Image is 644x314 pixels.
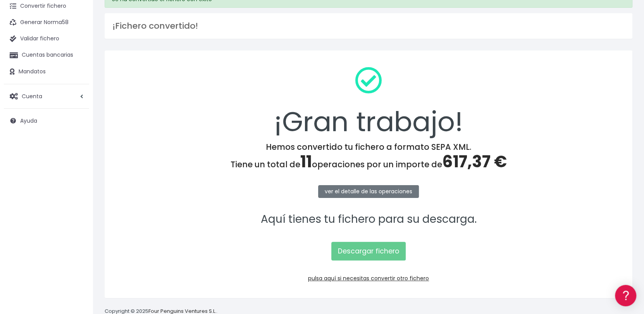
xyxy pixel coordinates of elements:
[115,61,622,142] div: ¡Gran trabajo!
[442,150,507,173] span: 617,37 €
[4,47,89,63] a: Cuentas bancarias
[4,64,89,80] a: Mandatos
[4,88,89,104] a: Cuenta
[8,154,147,161] div: Facturación
[8,208,147,221] button: Contáctanos
[8,110,147,122] a: Problemas habituales
[318,185,419,198] a: ver el detalle de las operaciones
[112,21,625,31] h3: ¡Fichero convertido!
[8,54,147,61] div: Información general
[308,274,429,282] a: pulsa aquí si necesitas convertir otro fichero
[8,122,147,134] a: Videotutoriales
[115,142,622,172] h4: Hemos convertido tu fichero a formato SEPA XML. Tiene un total de operaciones por un importe de
[8,86,147,93] div: Convertir ficheros
[20,117,37,125] span: Ayuda
[300,150,312,173] span: 11
[107,224,149,231] a: POWERED BY ENCHANT
[8,198,147,210] a: API
[8,66,147,78] a: Información general
[115,211,622,228] p: Aquí tienes tu fichero para su descarga.
[8,98,147,110] a: Formatos
[4,113,89,129] a: Ayuda
[8,167,147,179] a: General
[22,92,42,100] span: Cuenta
[8,134,147,146] a: Perfiles de empresas
[8,186,147,194] div: Programadores
[331,242,406,260] a: Descargar fichero
[4,14,89,31] a: Generar Norma58
[4,31,89,47] a: Validar fichero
